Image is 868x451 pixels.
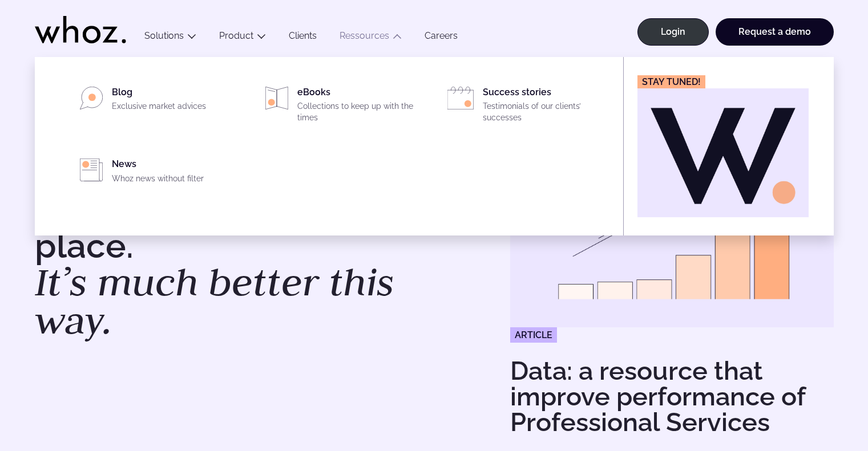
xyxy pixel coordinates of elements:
[112,87,239,116] div: Blog
[80,87,103,109] img: PICTO_BLOG.svg
[297,87,424,128] div: eBooks
[208,30,277,46] button: Product
[447,87,474,109] img: PICTO_EVENEMENTS.svg
[328,30,413,46] button: Ressources
[133,30,208,46] button: Solutions
[716,18,834,46] a: Request a demo
[483,101,609,123] p: Testimonials of our clients’ successes
[35,257,394,346] em: It’s much better this way.
[35,160,423,340] h1: Your talents and project teams in their best place.
[67,87,239,116] a: BlogExclusive market advices
[413,30,469,46] a: Careers
[112,101,239,112] p: Exclusive market advices
[510,327,557,343] span: Article
[297,101,424,123] p: Collections to keep up with the times
[510,358,834,436] h3: Data: a resource that improve performance of Professional Services
[265,87,288,109] img: PICTO_LIVRES.svg
[277,30,328,46] a: Clients
[80,159,103,181] img: PICTO_PRESSE-ET-ACTUALITE-1.svg
[112,159,239,188] div: News
[219,30,253,41] a: Product
[637,18,709,46] a: Login
[67,159,239,188] a: NewsWhoz news without filter
[637,75,809,217] a: Stay tuned!
[252,87,424,128] a: eBooksCollections to keep up with the times
[637,75,705,88] figcaption: Stay tuned!
[438,87,609,128] a: Success storiesTestimonials of our clients’ successes
[340,30,389,41] a: Ressources
[112,173,239,185] p: Whoz news without filter
[483,87,609,128] div: Success stories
